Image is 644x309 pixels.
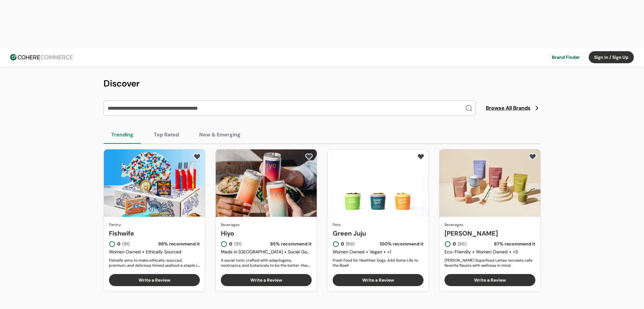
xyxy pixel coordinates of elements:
[109,229,200,238] a: Fishwife
[333,229,424,238] a: Green Juju
[104,78,140,89] span: Discover
[192,152,202,161] button: add to favorite
[192,126,248,144] button: New & Emerging
[416,152,426,161] button: add to favorite
[10,54,73,60] img: Cohere Logo
[589,51,634,63] button: Sign In / Sign Up
[221,229,312,238] a: Hiyo
[333,274,424,286] button: Write a Review
[104,126,141,144] button: Trending
[146,126,186,144] button: Top Rated
[444,274,535,286] button: Write a Review
[444,229,535,238] a: [PERSON_NAME]
[527,152,538,161] button: add to favorite
[109,274,200,286] button: Write a Review
[486,104,541,112] a: Browse All Brands
[304,152,314,161] button: add to favorite
[486,104,531,112] span: Browse All Brands
[221,274,312,286] button: Write a Review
